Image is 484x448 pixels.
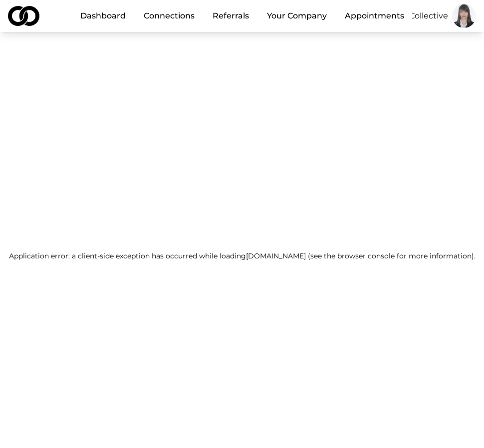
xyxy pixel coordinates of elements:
[205,6,257,26] a: Referrals
[136,6,203,26] a: Connections
[72,6,412,26] nav: Main
[452,4,476,28] img: 51457996-7adf-4995-be40-a9f8ac946256-Picture1-profile_picture.jpg
[8,6,39,26] img: logo
[9,249,476,263] h2: Application error: a client-side exception has occurred while loading [DOMAIN_NAME] (see the brow...
[337,6,412,26] a: Appointments
[259,6,335,26] button: Your Company
[72,6,134,26] a: Dashboard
